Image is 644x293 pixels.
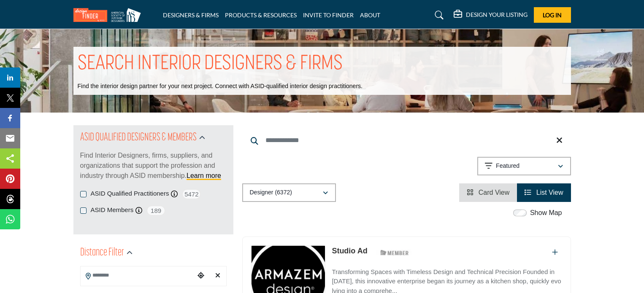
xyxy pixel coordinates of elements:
[552,249,558,256] a: Add To List
[80,151,227,181] p: Find Interior Designers, firms, suppliers, and organizations that support the profession and indu...
[525,189,563,196] a: View List
[80,207,87,214] input: ASID Members checkbox
[81,267,195,284] input: Search Location
[91,189,169,199] label: ASID Qualified Practitioners
[467,189,509,196] a: View Card
[534,7,571,23] button: Log In
[78,51,343,77] h1: SEARCH INTERIOR DESIGNERS & FIRMS
[187,172,221,179] a: Learn more
[496,162,520,170] p: Featured
[91,205,134,215] label: ASID Members
[427,8,449,22] a: Search
[332,245,367,257] p: Studio Ad
[250,188,292,197] p: Designer (6372)
[242,130,571,151] input: Search Keyword
[454,10,528,20] div: DESIGN YOUR LISTING
[459,183,517,202] li: Card View
[146,205,165,216] span: 189
[80,130,197,145] h2: ASID QUALIFIED DESIGNERS & MEMBERS
[225,11,297,19] a: PRODUCTS & RESOURCES
[479,189,510,196] span: Card View
[543,11,562,19] span: Log In
[182,189,201,199] span: 5472
[163,11,219,19] a: DESIGNERS & FIRMS
[78,82,363,91] p: Find the interior design partner for your next project. Connect with ASID-qualified interior desi...
[303,11,354,19] a: INVITE TO FINDER
[80,245,124,261] h2: Distance Filter
[195,267,207,285] div: Choose your current location
[242,183,336,202] button: Designer (6372)
[376,247,414,258] img: ASID Members Badge Icon
[211,267,224,285] div: Clear search location
[73,8,145,22] img: Site Logo
[466,11,528,19] h5: DESIGN YOUR LISTING
[530,208,562,218] label: Show Map
[517,183,571,202] li: List View
[477,157,571,175] button: Featured
[536,189,563,196] span: List View
[80,191,87,197] input: ASID Qualified Practitioners checkbox
[360,11,380,19] a: ABOUT
[332,247,367,255] a: Studio Ad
